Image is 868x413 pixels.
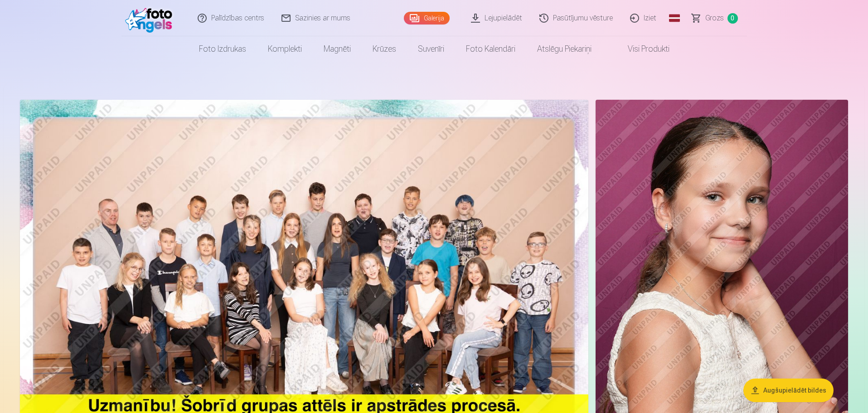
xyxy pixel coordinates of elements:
button: Augšupielādēt bildes [743,379,834,402]
span: Grozs [705,13,724,24]
a: Magnēti [313,36,362,62]
a: Foto izdrukas [188,36,257,62]
img: /fa1 [125,4,177,33]
a: Krūzes [362,36,407,62]
a: Galerija [404,12,450,24]
span: 0 [727,13,738,24]
a: Visi produkti [602,36,680,62]
a: Suvenīri [407,36,455,62]
a: Atslēgu piekariņi [526,36,602,62]
a: Komplekti [257,36,313,62]
a: Foto kalendāri [455,36,526,62]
